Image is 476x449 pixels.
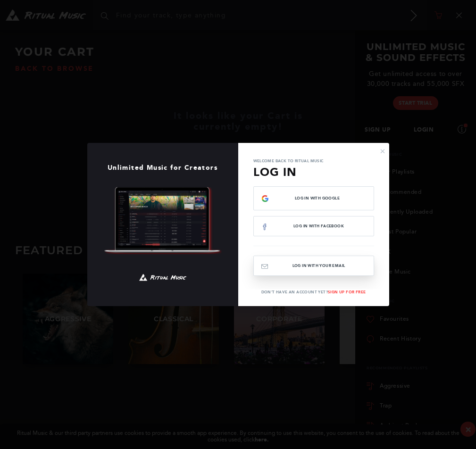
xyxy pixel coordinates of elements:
[253,216,374,236] button: Log In with Facebook
[380,147,385,155] button: ×
[269,196,366,200] span: Log In with Google
[328,290,366,294] a: Sign Up For Free
[87,164,238,172] h1: Unlimited Music for Creators
[253,164,374,181] h3: Log In
[253,186,374,210] button: Log In with Google
[253,158,374,164] p: Welcome back to Ritual Music
[104,187,222,255] img: Ritual Music
[139,270,186,285] img: Ritual Music
[253,256,374,276] button: Log In with your email
[261,195,269,202] img: g-logo.png
[238,289,389,295] p: Don't have an account yet?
